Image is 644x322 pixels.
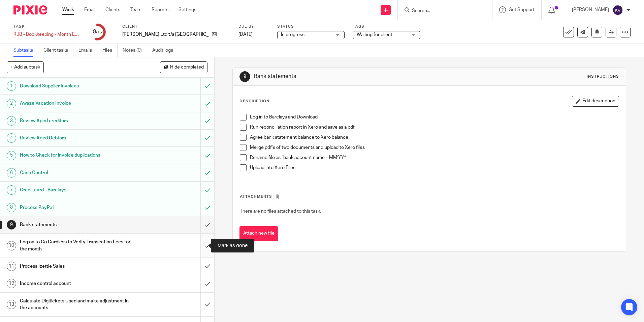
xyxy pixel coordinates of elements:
div: 8 [7,203,16,212]
h1: Income control account [20,278,136,289]
p: Upload into Xero Files [250,164,618,171]
h1: Log on to Go Cardless to Verify Transcation Fees for the month [20,237,136,254]
div: 2 [7,99,16,108]
p: Description [239,99,269,104]
small: /15 [96,30,102,34]
button: Edit description [572,96,619,107]
a: Reports [152,6,168,13]
span: Waiting for client [357,32,392,37]
h1: Cash Control [20,168,136,178]
p: Merge pdf’s of two documents and upload to Xero files [250,144,618,151]
h1: Process PayPal [20,203,136,213]
img: svg%3E [612,5,623,16]
div: 8 [93,28,102,36]
div: 3 [7,116,16,126]
a: Settings [179,6,196,13]
label: Client [122,24,230,29]
label: Due by [238,24,269,29]
span: Get Support [509,7,535,12]
div: Instructions [587,74,619,79]
button: Attach new file [239,226,278,241]
div: RJB - Bookkeeping - Month End Closure [13,31,81,38]
div: 12 [7,279,16,288]
h1: How to Check for invoice duplications [20,150,136,160]
h1: Bank statements [20,220,136,230]
h1: Credit card - Barclays [20,185,136,195]
span: Hide completed [170,65,204,70]
a: Emails [78,44,97,57]
p: Agree bank statement balance to Xero balance [250,134,618,141]
div: 5 [7,151,16,160]
a: Work [62,6,74,13]
h1: Awaze Vacation Invoice [20,98,136,108]
a: Clients [105,6,120,13]
h1: Download Supplier Invoices [20,81,136,91]
div: 1 [7,81,16,91]
p: Run reconciliation report in Xero and save as a pdf [250,124,618,131]
h1: Review Aged creditors [20,116,136,126]
a: Client tasks [43,44,73,57]
span: [DATE] [238,32,253,37]
span: There are no files attached to this task. [240,209,321,214]
p: [PERSON_NAME] [572,6,609,13]
a: Files [102,44,118,57]
div: 9 [7,220,16,230]
a: Audit logs [152,44,178,57]
h1: Review Aged Debtors [20,133,136,143]
span: Attachments [240,195,272,198]
div: 4 [7,133,16,143]
div: 7 [7,185,16,195]
h1: Bank statements [254,73,444,80]
h1: Process Izettle Sales [20,261,136,271]
img: Pixie [13,5,47,15]
div: 11 [7,262,16,271]
label: Task [13,24,81,29]
a: Notes (0) [123,44,147,57]
div: 6 [7,168,16,178]
p: Rename file as “bank account name – MM’YY” [250,154,618,161]
h1: Calculate Digitickets Used and make adjustment in the accounts [20,296,136,313]
a: Subtasks [13,44,38,57]
label: Tags [353,24,420,29]
button: + Add subtask [7,61,44,73]
a: Team [130,6,141,13]
div: 9 [239,71,250,82]
span: In progress [281,32,304,37]
input: Search [411,8,472,14]
div: 13 [7,300,16,309]
button: Hide completed [160,61,207,73]
a: Email [84,6,95,13]
p: Log in to Barclays and Download [250,114,618,120]
label: Status [277,24,345,29]
p: [PERSON_NAME] Ltd t/a [GEOGRAPHIC_DATA] [122,31,208,38]
div: 10 [7,241,16,250]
